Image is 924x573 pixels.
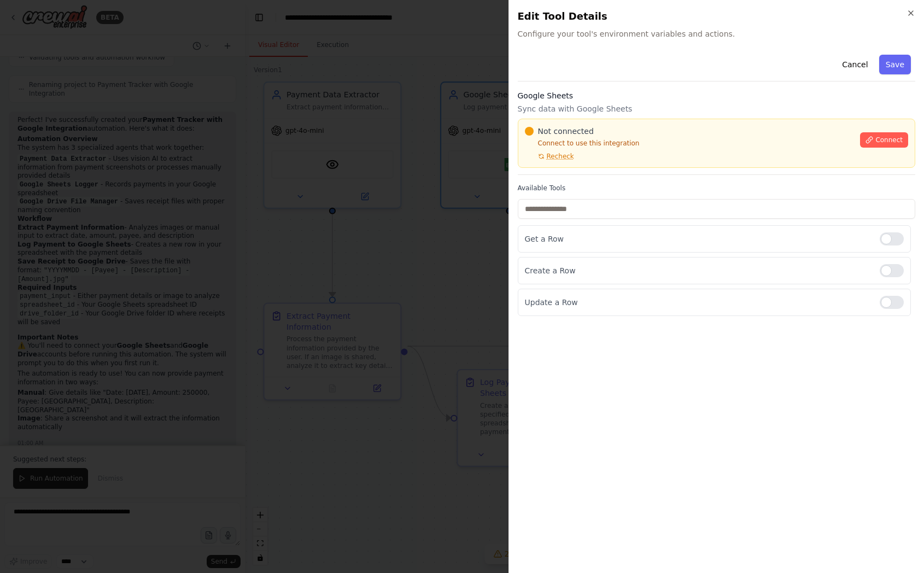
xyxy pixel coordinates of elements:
[879,55,911,74] button: Save
[518,9,916,24] h2: Edit Tool Details
[525,139,854,148] p: Connect to use this integration
[525,233,872,244] p: Get a Row
[525,152,574,161] button: Recheck
[525,265,872,276] p: Create a Row
[525,297,872,308] p: Update a Row
[875,136,903,144] span: Connect
[860,132,908,148] button: Connect
[835,55,874,74] button: Cancel
[518,28,916,39] span: Configure your tool's environment variables and actions.
[538,126,594,137] span: Not connected
[518,90,916,101] h3: Google Sheets
[518,184,916,192] label: Available Tools
[518,103,916,114] p: Sync data with Google Sheets
[547,152,574,161] span: Recheck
